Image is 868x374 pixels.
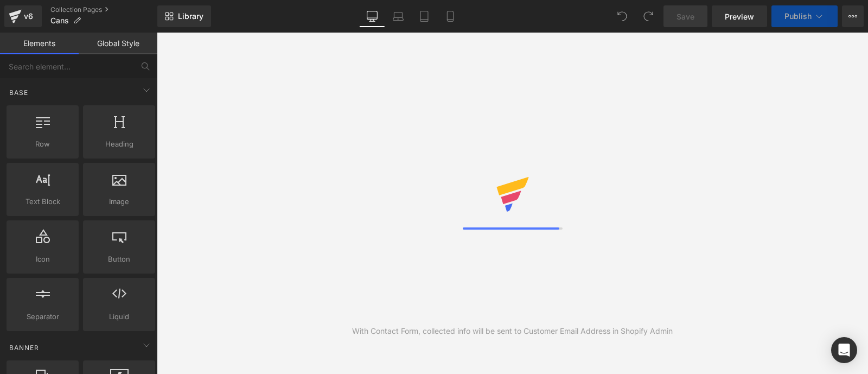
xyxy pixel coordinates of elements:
span: Publish [784,12,812,21]
a: Laptop [385,5,411,27]
span: Icon [10,253,75,265]
a: Mobile [437,5,463,27]
span: Base [8,87,29,98]
a: v6 [4,5,42,27]
span: Banner [8,343,40,353]
span: Preview [725,11,754,22]
span: Row [10,138,75,150]
span: Cans [50,16,69,25]
span: Text Block [10,196,75,207]
span: Save [676,11,694,22]
a: Global Style [79,33,157,54]
span: Image [86,196,152,207]
span: Liquid [86,311,152,322]
a: Collection Pages [50,5,157,14]
a: Tablet [411,5,437,27]
span: Button [86,253,152,265]
button: Undo [611,5,633,27]
button: Publish [771,5,838,27]
span: Heading [86,138,152,150]
button: More [842,5,864,27]
a: New Library [157,5,211,27]
div: Open Intercom Messenger [831,337,857,363]
div: v6 [22,9,35,23]
a: Desktop [359,5,385,27]
a: Preview [712,5,767,27]
span: Separator [10,311,75,322]
span: Library [178,11,203,21]
div: With Contact Form, collected info will be sent to Customer Email Address in Shopify Admin [352,325,673,337]
button: Redo [637,5,659,27]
